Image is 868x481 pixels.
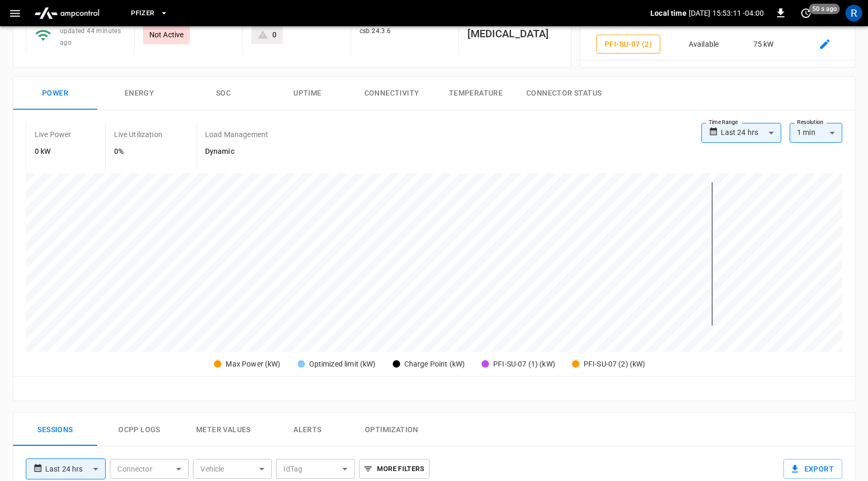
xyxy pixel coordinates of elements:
[309,359,376,370] div: Optimized limit (kW)
[127,3,172,24] button: Pfizer
[650,8,687,18] p: Local time
[809,4,840,14] span: 50 s ago
[359,459,429,479] button: More Filters
[676,28,731,61] td: Available
[845,5,862,22] div: profile-icon
[30,3,104,23] img: ampcontrol.io logo
[60,27,121,46] span: updated 44 minutes ago
[783,459,842,479] button: Export
[709,118,738,127] label: Time Range
[493,359,555,370] div: PFI-SU-07 (1) (kW)
[404,359,465,370] div: Charge Point (kW)
[731,28,795,61] td: 75 kW
[226,359,280,370] div: Max Power (kW)
[596,35,660,54] button: PFI-SU-07 (2)
[467,25,558,42] h6: [MEDICAL_DATA]
[35,129,72,140] p: Live Power
[584,359,646,370] div: PFI-SU-07 (2) (kW)
[13,77,97,110] button: Power
[114,129,162,140] p: Live Utilization
[350,413,434,446] button: Optimization
[181,413,265,446] button: Meter Values
[434,77,518,110] button: Temperature
[205,146,268,158] h6: Dynamic
[181,77,265,110] button: SOC
[798,5,814,22] button: set refresh interval
[272,29,277,40] div: 0
[797,118,823,127] label: Resolution
[35,146,72,158] h6: 0 kW
[114,146,162,158] h6: 0%
[149,29,184,40] p: Not Active
[790,123,842,143] div: 1 min
[265,413,350,446] button: Alerts
[97,413,181,446] button: Ocpp logs
[360,27,391,35] span: csb.24.3.6
[518,77,610,110] button: Connector Status
[721,123,781,143] div: Last 24 hrs
[45,459,106,479] div: Last 24 hrs
[205,129,268,140] p: Load Management
[350,77,434,110] button: Connectivity
[13,413,97,446] button: Sessions
[689,8,764,18] p: [DATE] 15:53:11 -04:00
[265,77,350,110] button: Uptime
[131,7,154,19] span: Pfizer
[97,77,181,110] button: Energy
